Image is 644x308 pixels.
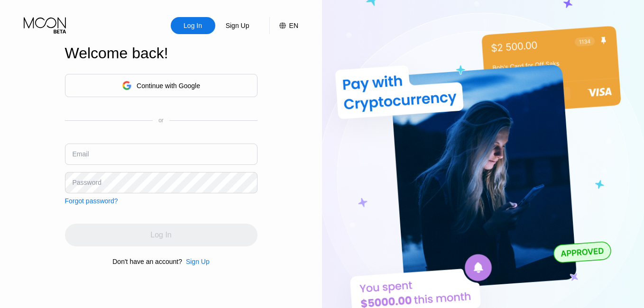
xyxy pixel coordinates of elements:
[215,17,260,34] div: Sign Up
[65,197,118,205] div: Forgot password?
[137,82,200,90] div: Continue with Google
[182,258,210,265] div: Sign Up
[183,21,203,30] div: Log In
[158,117,164,124] div: or
[289,22,298,29] div: EN
[73,179,101,186] div: Password
[171,17,215,34] div: Log In
[65,74,258,97] div: Continue with Google
[225,21,250,30] div: Sign Up
[186,258,210,265] div: Sign Up
[269,17,298,34] div: EN
[112,258,182,265] div: Don't have an account?
[73,150,89,158] div: Email
[65,45,258,62] div: Welcome back!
